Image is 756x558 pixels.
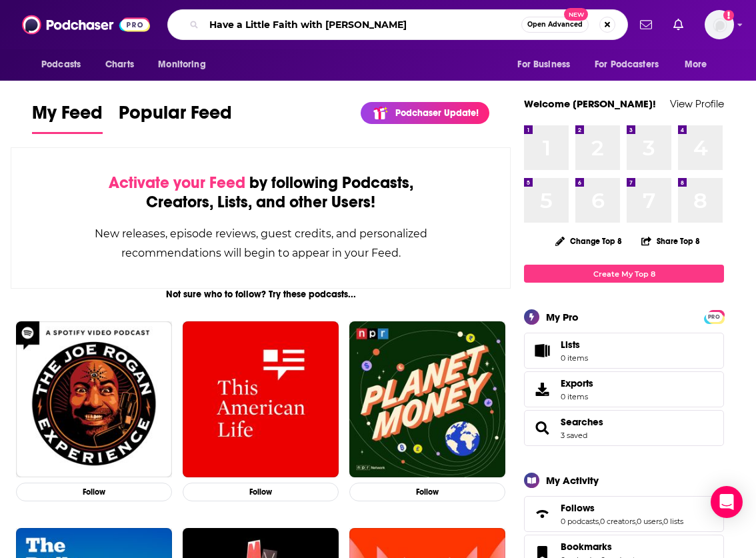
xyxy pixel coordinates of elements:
a: Follows [561,502,683,514]
span: PRO [706,312,722,322]
span: Popular Feed [119,101,232,132]
button: Follow [183,483,339,502]
button: open menu [586,52,678,77]
button: open menu [32,52,98,77]
input: Search podcasts, credits, & more... [204,14,521,35]
button: Open AdvancedNew [521,17,589,33]
span: Exports [561,377,593,389]
button: Follow [349,483,505,502]
span: 0 items [561,392,593,401]
span: Follows [524,496,724,532]
span: Logged in as BBRMusicGroup [705,10,734,39]
a: Lists [524,333,724,369]
svg: Add a profile image [723,10,734,21]
span: For Business [517,55,570,74]
div: Not sure who to follow? Try these podcasts... [11,289,511,300]
a: 3 saved [561,431,587,440]
button: Follow [16,483,172,502]
span: Open Advanced [527,21,583,28]
span: , [635,517,637,526]
div: New releases, episode reviews, guest credits, and personalized recommendations will begin to appe... [78,224,443,263]
a: Follows [529,505,555,523]
div: Search podcasts, credits, & more... [167,9,628,40]
img: User Profile [705,10,734,39]
span: New [564,8,588,21]
span: , [662,517,663,526]
img: This American Life [183,321,339,477]
span: For Podcasters [595,55,659,74]
a: 0 podcasts [561,517,599,526]
button: open menu [149,52,223,77]
span: Lists [529,341,555,360]
span: Follows [561,502,595,514]
span: , [599,517,600,526]
button: Share Top 8 [641,228,701,254]
a: Bookmarks [561,541,639,553]
a: Exports [524,371,724,407]
button: Change Top 8 [547,233,630,249]
div: My Pro [546,311,579,323]
a: Show notifications dropdown [668,13,689,36]
span: Lists [561,339,588,351]
span: Bookmarks [561,541,612,553]
span: Monitoring [158,55,205,74]
a: Popular Feed [119,101,232,134]
div: by following Podcasts, Creators, Lists, and other Users! [78,173,443,212]
a: Create My Top 8 [524,265,724,283]
a: Welcome [PERSON_NAME]! [524,97,656,110]
a: 0 creators [600,517,635,526]
a: View Profile [670,97,724,110]
img: Planet Money [349,321,505,477]
span: Charts [105,55,134,74]
img: Podchaser - Follow, Share and Rate Podcasts [22,12,150,37]
a: My Feed [32,101,103,134]
span: More [685,55,707,74]
button: open menu [675,52,724,77]
span: Exports [529,380,555,399]
a: Show notifications dropdown [635,13,657,36]
a: 0 lists [663,517,683,526]
img: The Joe Rogan Experience [16,321,172,477]
span: Lists [561,339,580,351]
p: Podchaser Update! [395,107,479,119]
a: Charts [97,52,142,77]
span: 0 items [561,353,588,363]
button: Show profile menu [705,10,734,39]
a: Searches [561,416,603,428]
span: Searches [524,410,724,446]
div: My Activity [546,474,599,487]
button: open menu [508,52,587,77]
span: Podcasts [41,55,81,74]
a: Searches [529,419,555,437]
a: PRO [706,311,722,321]
span: Activate your Feed [109,173,245,193]
div: Open Intercom Messenger [711,486,743,518]
span: My Feed [32,101,103,132]
a: 0 users [637,517,662,526]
